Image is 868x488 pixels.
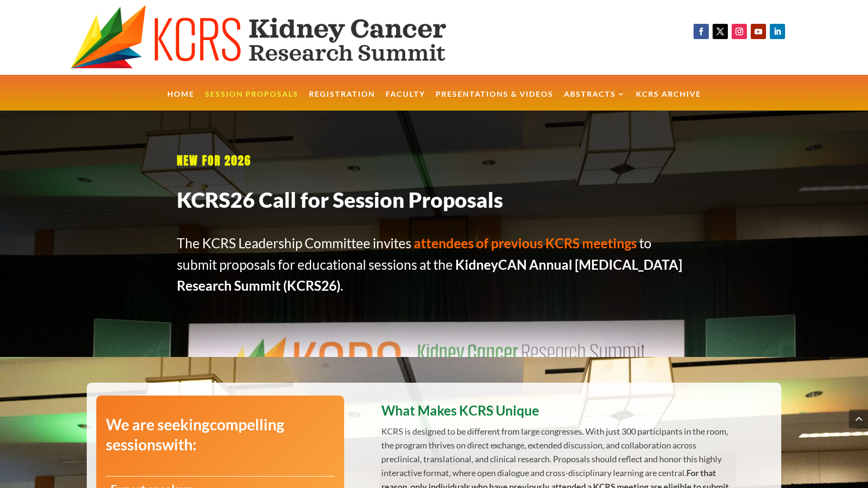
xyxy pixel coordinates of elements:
[770,24,785,39] a: Follow on LinkedIn
[205,91,298,111] a: Session Proposals
[694,24,709,39] a: Follow on Facebook
[177,186,692,218] h1: KCRS26 Call for Session Proposals
[751,24,766,39] a: Follow on Youtube
[381,402,539,418] strong: What Makes KCRS Unique
[71,5,492,70] img: KCRS generic logo wide
[636,91,701,111] a: KCRS Archive
[386,91,425,111] a: Faculty
[106,415,285,454] strong: compelling sessions
[732,24,747,39] a: Follow on Instagram
[177,233,692,296] p: The KCRS Leadership Committee invites to submit proposals for educational sessions at the .
[177,149,692,172] p: NEW FOR 2026
[436,91,553,111] a: Presentations & Videos
[309,91,375,111] a: Registration
[713,24,728,39] a: Follow on X
[106,415,335,459] h3: We are seeking with:
[414,235,637,251] strong: attendees of previous KCRS meetings
[167,91,194,111] a: Home
[564,91,625,111] a: Abstracts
